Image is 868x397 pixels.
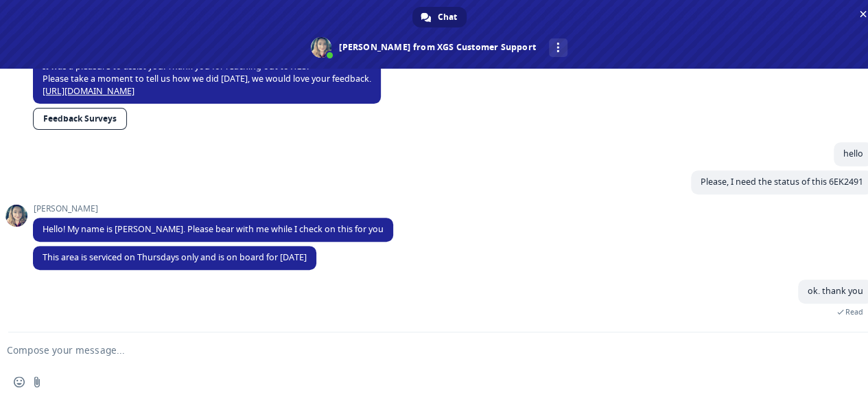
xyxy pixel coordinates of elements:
[7,344,828,356] textarea: Compose your message...
[33,108,127,130] a: Feedback Surveys
[43,85,134,97] a: [URL][DOMAIN_NAME]
[843,148,863,159] span: hello
[701,176,863,188] span: Please, I need the status of this 6EK2491
[549,38,567,57] div: More channels
[808,285,863,297] span: ok. thank you
[43,60,371,97] span: It was a pleasure to assist you. Thank you for reaching out to XGS. Please take a moment to tell ...
[438,7,457,27] span: Chat
[32,376,43,387] span: Send a file
[43,223,384,235] span: Hello! My name is [PERSON_NAME]. Please bear with me while I check on this for you
[43,251,307,263] span: This area is serviced on Thursdays only and is on board for [DATE]
[33,204,393,214] span: [PERSON_NAME]
[412,7,467,27] div: Chat
[14,376,25,387] span: Insert an emoji
[845,307,863,317] span: Read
